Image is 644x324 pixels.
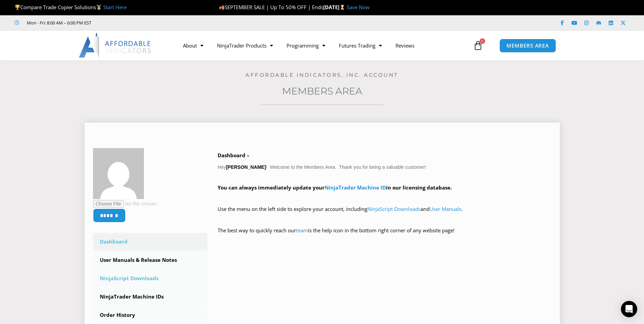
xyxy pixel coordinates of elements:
img: 🍂 [219,5,224,10]
span: Mon - Fri: 8:00 AM – 6:00 PM EST [25,19,91,27]
a: Order History [93,306,208,324]
img: f457f52096c48b750cd488baa7352d375f22b93cef6ed4d342a49a40bcf63c31 [93,148,144,199]
strong: [DATE] [323,4,347,11]
a: Futures Trading [332,38,389,53]
a: Programming [280,38,332,53]
a: NinjaTrader Products [210,38,280,53]
a: User Manuals & Release Notes [93,251,208,269]
a: About [176,38,210,53]
a: Dashboard [93,233,208,251]
div: Hey ! Welcome to the Members Area. Thank you for being a valuable customer! [218,151,551,245]
span: 0 [480,38,485,44]
a: NinjaScript Downloads [93,270,208,287]
img: 🥇 [96,5,102,10]
span: Compare Trade Copier Solutions [15,4,127,11]
a: team [296,227,308,234]
p: Use the menu on the left side to explore your account, including and . [218,204,551,223]
span: MEMBERS AREA [507,43,549,48]
a: Reviews [389,38,421,53]
strong: You can always immediately update your in our licensing database. [218,184,452,191]
img: ⌛ [340,5,345,10]
a: Members Area [282,85,362,97]
a: Affordable Indicators, Inc. Account [245,72,399,78]
strong: [PERSON_NAME] [226,164,266,170]
a: MEMBERS AREA [499,39,556,53]
a: Start Here [103,4,127,11]
img: LogoAI | Affordable Indicators – NinjaTrader [79,33,152,58]
iframe: Customer reviews powered by Trustpilot [101,19,203,26]
nav: Menu [176,38,472,53]
a: NinjaScript Downloads [367,205,421,212]
div: Open Intercom Messenger [621,301,637,317]
b: Dashboard – [218,152,250,159]
img: 🏆 [15,5,20,10]
p: The best way to quickly reach our is the help icon in the bottom right corner of any website page! [218,226,551,245]
a: NinjaTrader Machine ID [325,184,386,191]
span: SEPTEMBER SALE | Up To 50% OFF | Ends [219,4,323,11]
a: 0 [463,36,493,55]
a: NinjaTrader Machine IDs [93,288,208,306]
a: Save Now [347,4,370,11]
a: User Manuals [429,205,461,212]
